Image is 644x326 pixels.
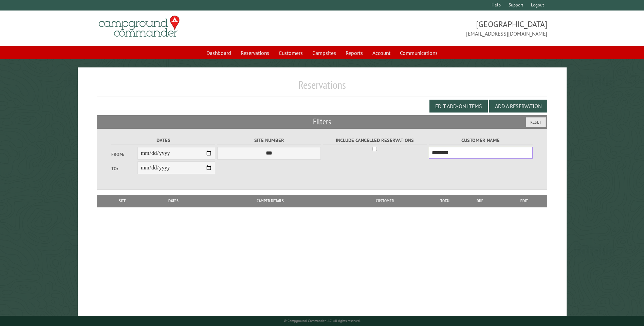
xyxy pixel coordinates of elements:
[323,137,427,144] label: Include Cancelled Reservations
[489,100,547,113] button: Add a Reservation
[202,46,235,59] a: Dashboard
[338,195,431,207] th: Customer
[237,46,273,59] a: Reservations
[111,137,215,144] label: Dates
[396,46,442,59] a: Communications
[342,46,367,59] a: Reports
[459,195,501,207] th: Due
[111,151,137,158] label: From:
[322,19,547,38] span: [GEOGRAPHIC_DATA] [EMAIL_ADDRESS][DOMAIN_NAME]
[111,165,137,172] label: To:
[501,195,547,207] th: Edit
[97,115,547,128] h2: Filters
[203,195,338,207] th: Camper Details
[368,46,394,59] a: Account
[97,78,547,97] h1: Reservations
[100,195,144,207] th: Site
[429,137,532,144] label: Customer Name
[431,195,459,207] th: Total
[308,46,340,59] a: Campsites
[284,319,361,323] small: © Campground Commander LLC. All rights reserved.
[97,13,182,40] img: Campground Commander
[145,195,203,207] th: Dates
[429,100,488,113] button: Edit Add-on Items
[217,137,321,144] label: Site Number
[526,117,546,127] button: Reset
[275,46,307,59] a: Customers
